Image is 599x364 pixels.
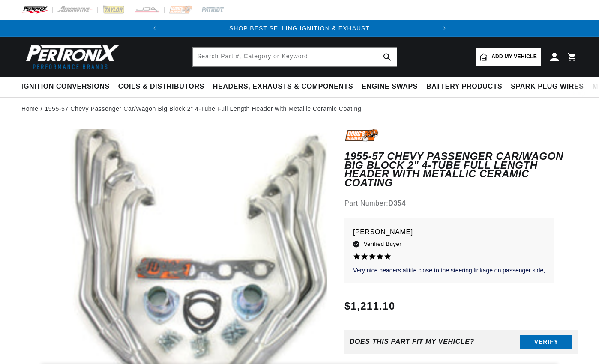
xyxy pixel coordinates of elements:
[21,82,110,91] span: Ignition Conversions
[476,48,541,66] a: Add my vehicle
[353,266,545,275] p: Very nice headers alittle close to the steering linkage on passenger side,
[21,77,114,97] summary: Ignition Conversions
[491,53,537,61] span: Add my vehicle
[146,20,163,37] button: Translation missing: en.sections.announcements.previous_announcement
[520,335,572,349] button: Verify
[213,82,353,91] span: Headers, Exhausts & Components
[357,77,422,97] summary: Engine Swaps
[118,82,204,91] span: Coils & Distributors
[21,42,120,72] img: Pertronix
[114,77,209,97] summary: Coils & Distributors
[344,198,578,209] div: Part Number:
[422,77,506,97] summary: Battery Products
[209,77,357,97] summary: Headers, Exhausts & Components
[436,20,453,37] button: Translation missing: en.sections.announcements.next_announcement
[21,104,578,113] nav: breadcrumbs
[193,48,397,66] input: Search Part #, Category or Keyword
[506,77,588,97] summary: Spark Plug Wires
[378,48,397,66] button: search button
[362,82,418,91] span: Engine Swaps
[511,82,584,91] span: Spark Plug Wires
[229,25,370,32] a: SHOP BEST SELLING IGNITION & EXHAUST
[163,24,436,33] div: Announcement
[350,338,474,346] div: Does This part fit My vehicle?
[364,239,401,249] span: Verified Buyer
[45,104,361,113] a: 1955-57 Chevy Passenger Car/Wagon Big Block 2" 4-Tube Full Length Header with Metallic Ceramic Co...
[388,200,406,207] strong: D354
[344,298,395,314] span: $1,211.10
[353,226,545,238] p: [PERSON_NAME]
[163,24,436,33] div: 1 of 2
[344,152,578,187] h1: 1955-57 Chevy Passenger Car/Wagon Big Block 2" 4-Tube Full Length Header with Metallic Ceramic Co...
[426,82,502,91] span: Battery Products
[21,104,39,113] a: Home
